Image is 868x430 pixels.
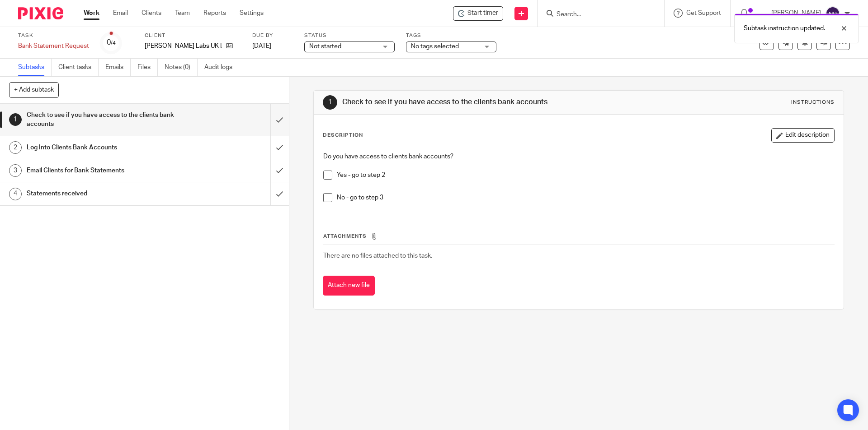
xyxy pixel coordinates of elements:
[27,187,183,200] h1: Statements received
[111,41,116,46] small: /4
[323,234,367,239] span: Attachments
[791,99,835,106] div: Instructions
[145,42,222,51] p: [PERSON_NAME] Labs UK Ltd
[323,95,337,110] div: 1
[342,97,598,107] h1: Check to see if you have access to the clients bank accounts
[453,6,503,21] div: Dayhoff Labs UK Ltd - Bank Statement Request
[27,141,183,154] h1: Log Into Clients Bank Accounts
[18,42,89,51] div: Bank Statement Request
[406,32,496,39] label: Tags
[240,9,264,18] a: Settings
[337,193,834,202] p: No - go to step 3
[9,188,22,200] div: 4
[27,164,183,177] h1: Email Clients for Bank Statements
[9,141,22,154] div: 2
[744,24,825,33] p: Subtask instruction updated.
[203,9,226,18] a: Reports
[137,59,158,76] a: Files
[113,9,128,18] a: Email
[18,7,63,19] img: Pixie
[252,43,271,49] span: [DATE]
[337,171,834,180] p: Yes - go to step 2
[309,43,341,50] span: Not started
[107,37,116,48] div: 0
[323,152,834,161] p: Do you have access to clients bank accounts?
[204,59,239,76] a: Audit logs
[18,32,89,39] label: Task
[175,9,190,18] a: Team
[58,59,99,76] a: Client tasks
[105,59,131,76] a: Emails
[84,9,99,18] a: Work
[323,276,375,296] button: Attach new file
[323,253,432,259] span: There are no files attached to this task.
[142,9,161,18] a: Clients
[145,32,241,39] label: Client
[826,6,840,21] img: svg%3E
[18,59,52,76] a: Subtasks
[252,32,293,39] label: Due by
[27,108,183,131] h1: Check to see if you have access to the clients bank accounts
[771,128,835,143] button: Edit description
[9,164,22,177] div: 3
[9,113,22,126] div: 1
[411,43,459,50] span: No tags selected
[165,59,198,76] a: Notes (0)
[304,32,395,39] label: Status
[323,132,363,139] p: Description
[9,82,59,97] button: + Add subtask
